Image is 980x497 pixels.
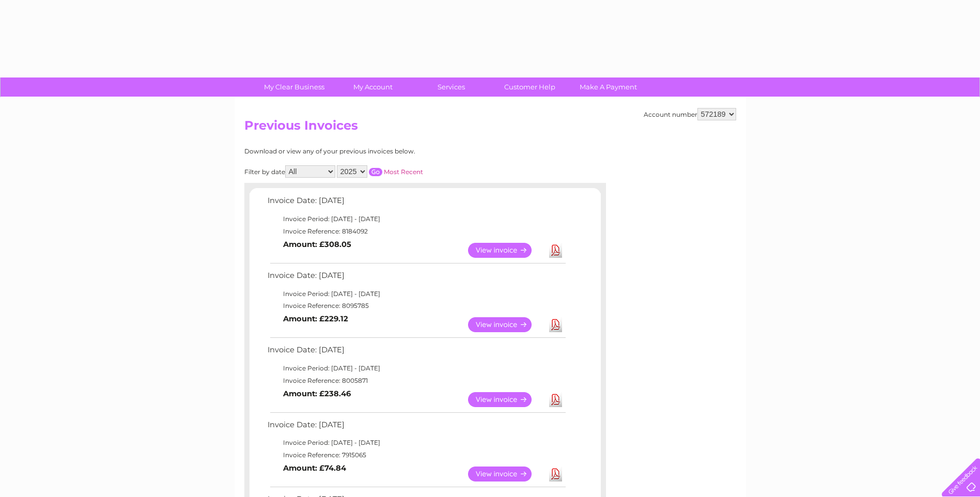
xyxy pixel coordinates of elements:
[549,392,562,407] a: Download
[283,463,346,473] b: Amount: £74.84
[283,240,351,249] b: Amount: £308.05
[265,225,567,238] td: Invoice Reference: 8184092
[549,243,562,258] a: Download
[549,317,562,332] a: Download
[265,437,567,449] td: Invoice Period: [DATE] - [DATE]
[265,375,567,387] td: Invoice Reference: 8005871
[330,77,415,97] a: My Account
[468,392,544,407] a: View
[265,194,567,213] td: Invoice Date: [DATE]
[468,243,544,258] a: View
[384,168,423,176] a: Most Recent
[265,362,567,375] td: Invoice Period: [DATE] - [DATE]
[283,314,348,323] b: Amount: £229.12
[265,418,567,437] td: Invoice Date: [DATE]
[265,449,567,461] td: Invoice Reference: 7915065
[487,77,572,97] a: Customer Help
[265,288,567,300] td: Invoice Period: [DATE] - [DATE]
[644,108,736,120] div: Account number
[265,343,567,362] td: Invoice Date: [DATE]
[549,467,562,482] a: Download
[468,317,544,332] a: View
[265,300,567,312] td: Invoice Reference: 8095785
[265,213,567,225] td: Invoice Period: [DATE] - [DATE]
[265,269,567,288] td: Invoice Date: [DATE]
[244,148,516,155] div: Download or view any of your previous invoices below.
[244,118,736,138] h2: Previous Invoices
[283,389,351,398] b: Amount: £238.46
[566,77,651,97] a: Make A Payment
[409,77,494,97] a: Services
[468,467,544,482] a: View
[252,77,337,97] a: My Clear Business
[244,165,516,178] div: Filter by date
